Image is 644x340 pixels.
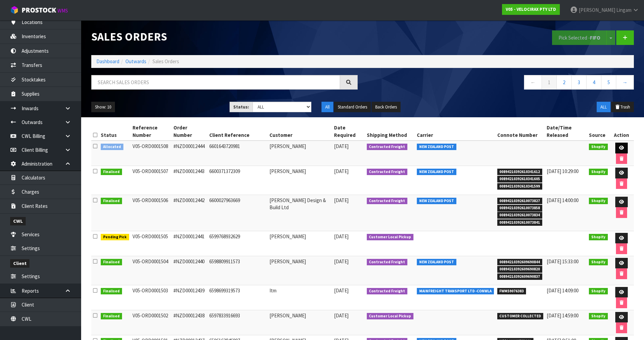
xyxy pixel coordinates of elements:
[91,75,340,90] input: Search sales orders
[502,4,560,15] a: V05 - VELOCIRAX PTY LTD
[579,7,615,13] span: [PERSON_NAME]
[589,198,608,204] span: Shopify
[101,144,123,150] span: Allocated
[586,75,601,90] a: 4
[334,102,371,113] button: Standard Orders
[589,259,608,266] span: Shopify
[172,141,208,166] td: #NZD00012444
[547,197,578,203] span: [DATE] 14:00:00
[91,30,358,43] h1: Sales Orders
[57,7,68,14] small: WMS
[417,198,456,204] span: NEW ZEALAND POST
[542,75,557,90] a: 1
[547,287,578,294] span: [DATE] 14:09:00
[415,122,496,141] th: Carrier
[268,195,332,231] td: [PERSON_NAME] Design & Build Ltd
[172,166,208,195] td: #NZD00012443
[131,285,172,310] td: V05-ORD0001503
[589,234,608,241] span: Shopify
[367,313,414,320] span: Customer Local Pickup
[208,310,268,335] td: 6597833916693
[547,312,578,319] span: [DATE] 14:59:00
[208,285,268,310] td: 6598699319573
[372,102,401,113] button: Back Orders
[497,313,544,320] span: CUSTOMER COLLECTED
[497,205,543,212] span: 00894210392610073858
[101,259,122,266] span: Finalised
[268,310,332,335] td: [PERSON_NAME]
[10,217,26,225] span: CWL
[208,122,268,141] th: Client Reference
[590,34,600,41] strong: FIFO
[589,144,608,150] span: Shopify
[152,58,179,65] span: Sales Orders
[334,168,349,174] span: [DATE]
[22,6,56,15] span: ProStock
[131,166,172,195] td: V05-ORD0001507
[524,75,542,90] a: ←
[131,310,172,335] td: V05-ORD0001502
[10,259,29,268] span: Client
[547,168,578,174] span: [DATE] 10:29:00
[334,287,349,294] span: [DATE]
[172,195,208,231] td: #NZD00012442
[268,231,332,256] td: [PERSON_NAME]
[268,166,332,195] td: [PERSON_NAME]
[172,231,208,256] td: #NZD00012441
[99,122,131,141] th: Status
[334,312,349,319] span: [DATE]
[172,122,208,141] th: Order Number
[368,75,634,92] nav: Page navigation
[131,231,172,256] td: V05-ORD0001505
[172,285,208,310] td: #NZD00012439
[208,166,268,195] td: 6600371372309
[367,234,414,241] span: Customer Local Pickup
[208,195,268,231] td: 6600027963669
[497,176,543,183] span: 00894210392610341605
[208,256,268,285] td: 6598809911573
[91,102,115,113] button: Show: 10
[101,169,122,175] span: Finalised
[101,313,122,320] span: Finalised
[545,122,587,141] th: Date/Time Released
[611,102,634,113] button: Trash
[597,102,611,113] button: ALL
[131,256,172,285] td: V05-ORD0001504
[367,288,408,295] span: Contracted Freight
[334,197,349,203] span: [DATE]
[131,195,172,231] td: V05-ORD0001506
[334,143,349,149] span: [DATE]
[589,288,608,295] span: Shopify
[552,30,607,45] button: Pick Selected -FIFO
[547,258,578,265] span: [DATE] 15:33:00
[497,169,543,175] span: 00894210392610341612
[616,75,634,90] a: →
[571,75,587,90] a: 3
[101,198,122,204] span: Finalised
[172,256,208,285] td: #NZD00012440
[601,75,616,90] a: 5
[616,7,631,13] span: Lingam
[10,6,19,14] img: cube-alt.png
[497,183,543,190] span: 00894210392610341599
[497,266,543,273] span: 00894210392609690820
[497,288,526,295] span: FWM59076383
[589,313,608,320] span: Shopify
[208,141,268,166] td: 6601643720981
[367,144,408,150] span: Contracted Freight
[589,169,608,175] span: Shopify
[417,169,456,175] span: NEW ZEALAND POST
[334,258,349,265] span: [DATE]
[497,273,543,280] span: 00894210392609690837
[268,256,332,285] td: [PERSON_NAME]
[233,104,249,110] strong: Status:
[587,122,610,141] th: Source
[496,122,545,141] th: Connote Number
[332,122,365,141] th: Date Required
[101,288,122,295] span: Finalised
[610,122,634,141] th: Action
[268,122,332,141] th: Customer
[497,198,543,204] span: 00894210392610073827
[321,102,333,113] button: All
[506,6,556,12] strong: V05 - VELOCIRAX PTY LTD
